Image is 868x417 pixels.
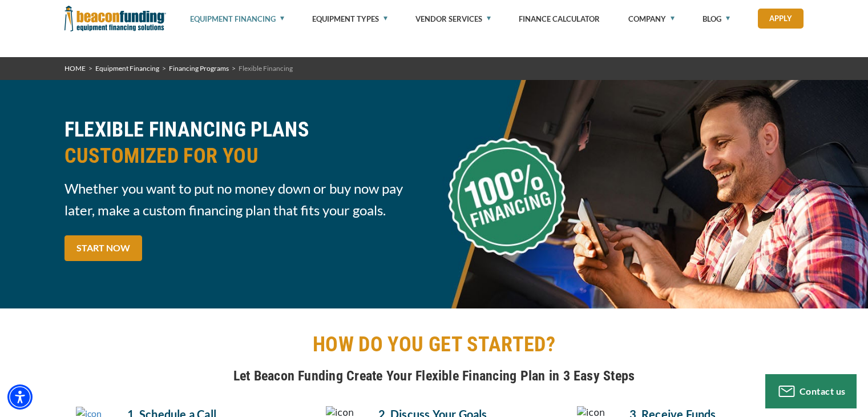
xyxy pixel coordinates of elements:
a: Equipment Financing [95,64,159,73]
a: Financing Programs [169,64,229,73]
button: Contact us [765,374,857,408]
span: CUSTOMIZED FOR YOU [64,143,427,169]
h2: FLEXIBLE FINANCING PLANS [64,117,427,169]
h4: Let Beacon Funding Create Your Flexible Financing Plan in 3 Easy Steps [64,366,804,386]
a: HOME [64,64,86,73]
h2: HOW DO YOU GET STARTED? [64,331,804,358]
span: Whether you want to put no money down or buy now pay later, make a custom financing plan that fit... [64,178,427,221]
a: Apply [758,9,804,29]
div: Accessibility Menu [7,384,33,410]
a: START NOW [64,235,142,261]
span: Contact us [800,386,846,396]
span: Flexible Financing [239,64,293,73]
